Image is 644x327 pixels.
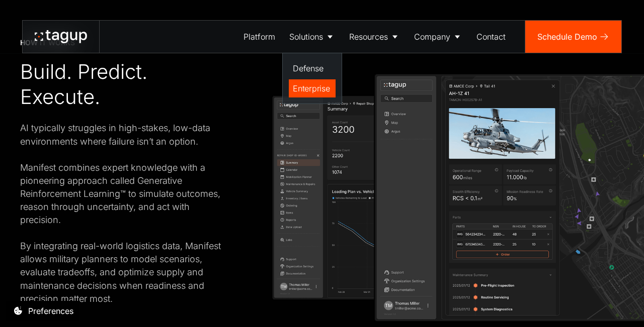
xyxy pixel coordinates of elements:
div: Schedule Demo [537,31,597,43]
a: Resources [342,21,407,53]
div: Resources [349,31,388,43]
div: Defense [293,62,332,74]
a: Enterprise [289,79,336,97]
div: Build. Predict. Execute. [20,59,231,110]
div: Company [414,31,450,43]
div: Preferences [28,305,73,317]
div: Platform [244,31,275,43]
a: Contact [469,21,513,53]
div: Contact [476,31,506,43]
a: Company [407,21,469,53]
a: Solutions [282,21,342,53]
a: Defense [289,59,336,77]
a: Schedule Demo [525,21,621,53]
div: AI typically struggles in high-stakes, low-data environments where failure isn’t an option. ‍ Man... [20,122,231,305]
div: Solutions [289,31,323,43]
div: Enterprise [293,82,332,94]
a: Platform [236,21,282,53]
nav: Solutions [282,53,342,104]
